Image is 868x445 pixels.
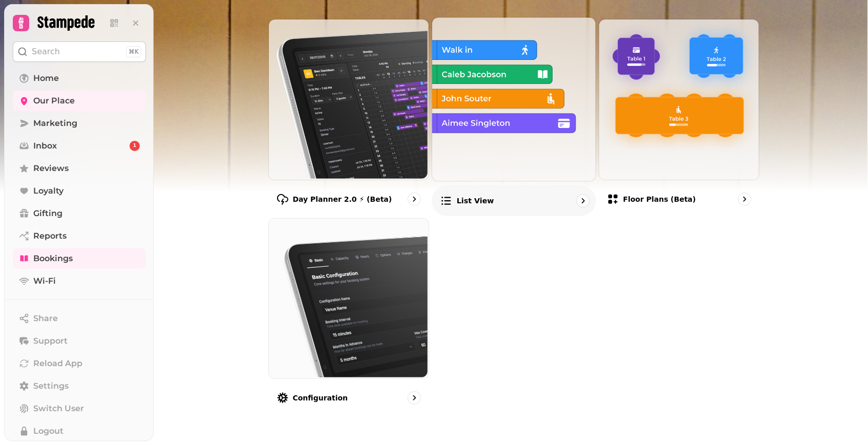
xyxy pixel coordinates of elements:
button: Search⌘K [13,41,146,62]
span: Switch User [33,402,84,415]
p: List view [457,196,494,206]
p: Search [32,46,60,58]
button: Share [13,308,146,329]
p: Floor Plans (beta) [623,194,696,204]
span: Wi-Fi [33,275,56,287]
button: Switch User [13,398,146,419]
a: Reports [13,226,146,246]
svg: go to [578,196,588,206]
span: Our Place [33,95,75,107]
span: Loyalty [33,185,63,197]
svg: go to [739,194,750,204]
img: List view [431,16,595,180]
a: Wi-Fi [13,271,146,291]
button: Logout [13,421,146,441]
div: ⌘K [126,46,141,57]
span: Inbox [33,140,57,152]
span: Home [33,72,59,84]
span: 1 [133,142,136,150]
a: Marketing [13,113,146,134]
span: Settings [33,380,69,392]
span: Share [33,312,58,325]
img: Configuration [268,218,428,378]
p: Configuration [293,393,348,403]
a: Day Planner 2.0 ⚡ (Beta)Day Planner 2.0 ⚡ (Beta) [268,19,430,214]
svg: go to [409,393,419,403]
img: Day Planner 2.0 ⚡ (Beta) [268,18,428,179]
p: Day Planner 2.0 ⚡ (Beta) [293,194,392,204]
span: Support [33,335,68,347]
a: Bookings [13,248,146,269]
a: Floor Plans (beta)Floor Plans (beta) [599,19,760,214]
a: Reviews [13,158,146,179]
button: Reload App [13,353,146,374]
span: Reports [33,230,67,242]
a: Inbox1 [13,136,146,156]
svg: go to [409,194,419,204]
span: Logout [33,425,63,437]
a: List viewList view [432,17,596,216]
span: Reviews [33,162,69,175]
a: Home [13,68,146,89]
a: ConfigurationConfiguration [268,218,430,413]
span: Bookings [33,252,73,265]
a: Loyalty [13,181,146,201]
a: Gifting [13,203,146,224]
span: Gifting [33,207,62,220]
a: Our Place [13,91,146,111]
a: Settings [13,376,146,396]
button: Support [13,331,146,351]
span: Reload App [33,357,82,370]
img: Floor Plans (beta) [598,18,758,179]
span: Marketing [33,117,77,130]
